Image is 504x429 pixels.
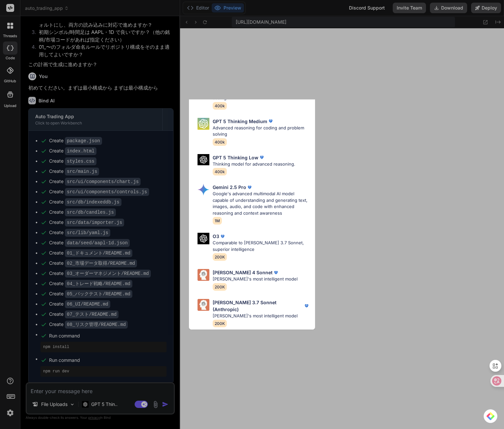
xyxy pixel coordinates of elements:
[213,283,227,291] span: 200K
[213,217,222,225] span: 1M
[213,154,258,161] p: GPT 5 Thinking Low
[213,320,227,327] span: 200K
[246,184,253,191] img: premium
[198,118,209,130] img: Pick Models
[213,299,303,313] p: [PERSON_NAME] 3.7 Sonnet (Anthropic)
[213,102,227,110] span: 400k
[198,233,209,244] img: Pick Models
[198,184,209,196] img: Pick Models
[213,138,227,146] span: 400k
[198,269,209,281] img: Pick Models
[258,154,265,161] img: premium
[213,269,273,276] p: [PERSON_NAME] 4 Sonnet
[213,184,246,191] p: Gemini 2.5 Pro
[213,191,310,216] p: Google's advanced multimodal AI model capable of understanding and generating text, images, audio...
[213,313,310,319] p: [PERSON_NAME]'s most intelligent model
[198,154,209,166] img: Pick Models
[213,168,227,175] span: 400k
[213,253,227,261] span: 200K
[198,299,209,311] img: Pick Models
[213,276,298,282] p: [PERSON_NAME]'s most intelligent model
[213,161,295,168] p: Thinking model for advanced reasoning.
[303,303,310,309] img: premium
[213,240,310,253] p: Comparable to [PERSON_NAME] 3.7 Sonnet, superior intelligence
[273,269,279,276] img: premium
[219,233,226,240] img: premium
[213,233,219,240] p: O3
[213,125,310,138] p: Advanced reasoning for coding and problem solving
[267,118,274,124] img: premium
[213,118,267,125] p: GPT 5 Thinking Medium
